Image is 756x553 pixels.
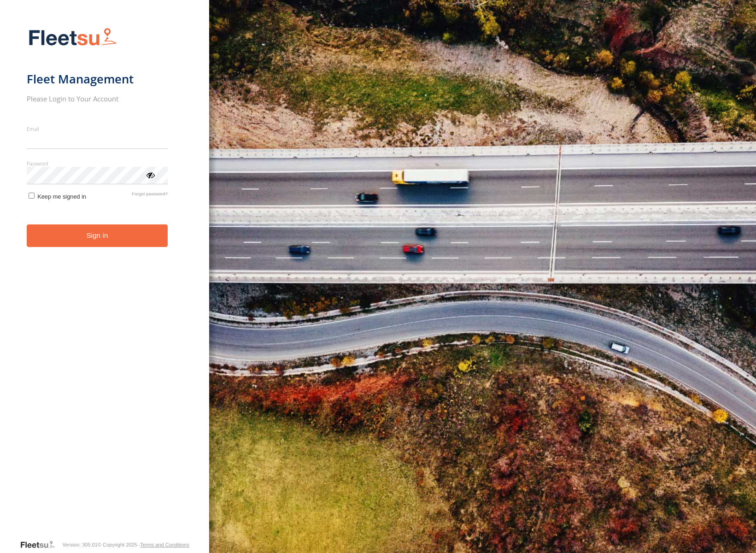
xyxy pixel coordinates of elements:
[146,170,155,179] div: ViewPassword
[20,540,62,549] a: Visit our Website
[37,193,86,200] span: Keep me signed in
[27,71,168,87] h1: Fleet Management
[27,224,168,247] button: Sign in
[140,542,189,547] a: Terms and Conditions
[27,94,168,103] h2: Please Login to Your Account
[27,160,168,167] label: Password
[29,193,35,199] input: Keep me signed in
[27,26,119,49] img: Fleetsu
[27,22,183,539] form: main
[98,542,189,547] div: © Copyright 2025 -
[132,191,168,200] a: Forgot password?
[62,542,97,547] div: Version: 305.01
[27,125,168,132] label: Email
